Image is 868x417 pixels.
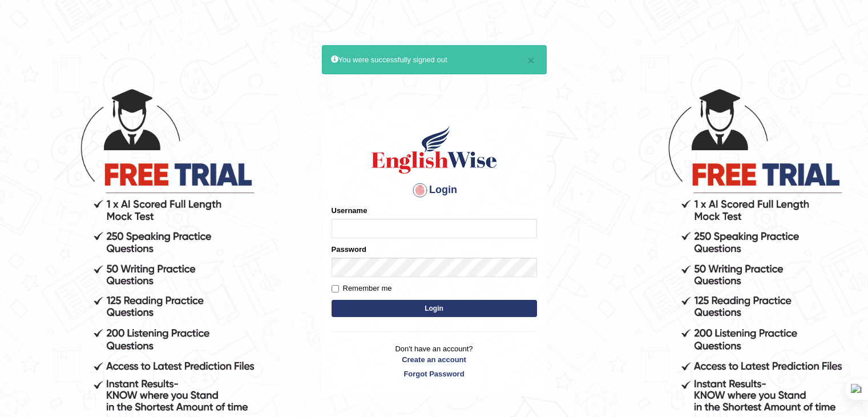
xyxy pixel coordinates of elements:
input: Remember me [332,285,339,292]
p: Don't have an account? [332,343,537,379]
a: Create an account [332,354,537,365]
a: Forgot Password [332,368,537,379]
label: Username [332,205,368,216]
label: Password [332,244,366,255]
button: × [527,54,534,66]
img: Logo of English Wise sign in for intelligent practice with AI [369,124,499,175]
div: You were successfully signed out [322,45,547,74]
h4: Login [332,181,537,199]
label: Remember me [332,283,392,294]
button: Login [332,300,537,317]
